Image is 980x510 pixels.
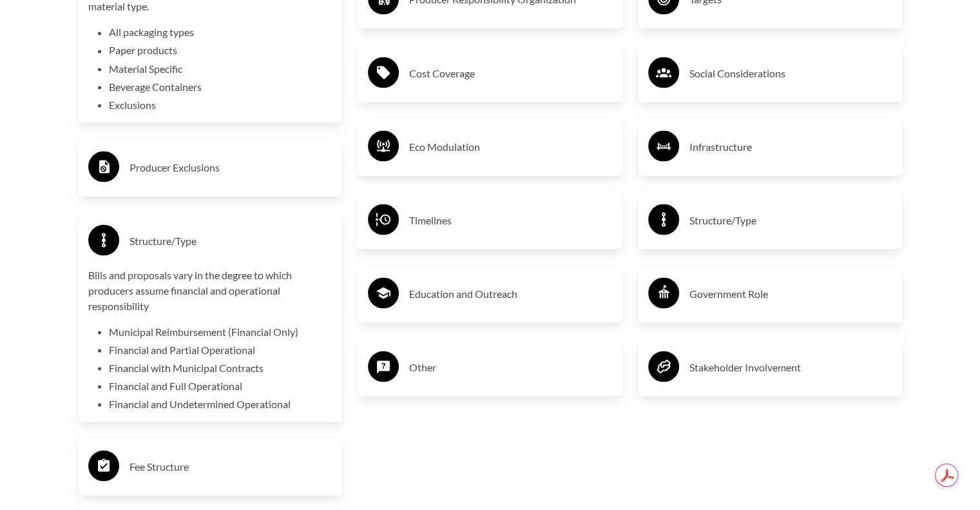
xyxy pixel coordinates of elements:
[109,378,332,393] li: Financial and Full Operational
[109,342,332,357] li: Financial and Partial Operational
[409,210,612,230] h3: Timelines
[88,267,332,313] p: Bills and proposals vary in the degree to which producers assume financial and operational respon...
[689,136,892,157] h3: Infrastructure
[109,97,332,112] li: Exclusions
[109,25,332,40] li: All packaging types
[409,63,612,83] h3: Cost Coverage
[130,230,332,251] h3: Structure/Type
[109,79,332,94] li: Beverage Containers
[130,157,332,177] h3: Producer Exclusions
[409,136,612,157] h3: Eco Modulation
[109,396,332,411] li: Financial and Undetermined Operational
[109,324,332,339] li: Municipal Reimbursement (Financial Only)
[109,61,332,76] li: Material Specific
[109,360,332,375] li: Financial with Municipal Contracts
[689,210,892,230] h3: Structure/Type
[689,283,892,304] h3: Government Role
[109,43,332,58] li: Paper products
[689,63,892,83] h3: Social Considerations
[409,283,612,304] h3: Education and Outreach
[130,456,332,476] h3: Fee Structure
[409,357,612,377] h3: Other
[689,357,892,377] h3: Stakeholder Involvement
